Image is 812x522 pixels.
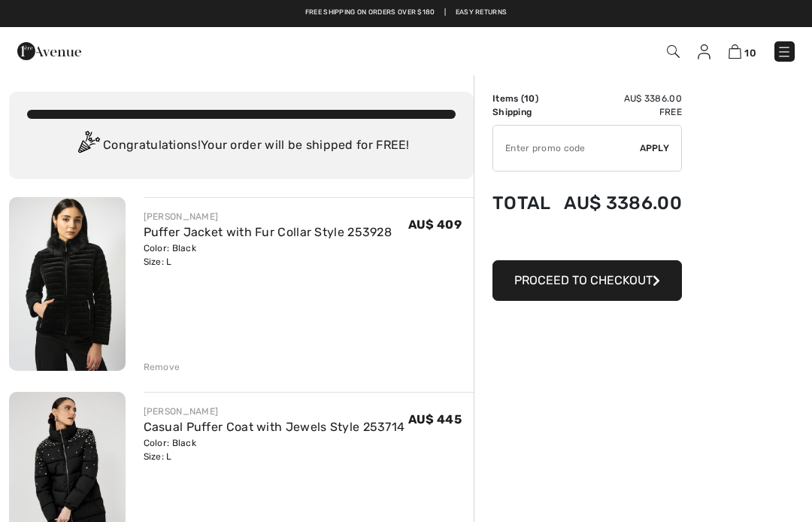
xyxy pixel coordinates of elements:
a: Easy Returns [456,8,507,18]
span: Apply [640,141,670,155]
img: Shopping Bag [729,44,741,59]
div: Congratulations! Your order will be shipped for FREE! [27,131,456,161]
span: 10 [744,47,756,59]
a: 10 [729,42,756,60]
td: Items ( ) [492,92,555,105]
img: Congratulation2.svg [73,131,103,161]
div: Color: Black Size: L [144,436,405,463]
img: Puffer Jacket with Fur Collar Style 253928 [9,197,126,371]
img: My Info [698,44,710,59]
span: Proceed to Checkout [514,273,653,287]
img: Search [667,45,680,58]
span: 10 [524,93,535,104]
a: 1ère Avenue [17,43,81,57]
td: AU$ 3386.00 [555,178,682,229]
span: | [444,8,446,18]
div: Remove [144,360,180,374]
div: [PERSON_NAME] [144,405,405,418]
td: Free [555,105,682,119]
button: Proceed to Checkout [492,260,682,301]
iframe: PayPal [492,229,682,255]
img: 1ère Avenue [17,36,81,66]
td: AU$ 3386.00 [555,92,682,105]
span: AU$ 445 [408,412,462,426]
img: Menu [777,44,792,59]
input: Promo code [493,126,640,171]
a: Free shipping on orders over $180 [305,8,435,18]
td: Total [492,178,555,229]
a: Puffer Jacket with Fur Collar Style 253928 [144,225,392,239]
span: AU$ 409 [408,217,462,232]
td: Shipping [492,105,555,119]
a: Casual Puffer Coat with Jewels Style 253714 [144,420,405,434]
div: [PERSON_NAME] [144,210,392,223]
div: Color: Black Size: L [144,241,392,269]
